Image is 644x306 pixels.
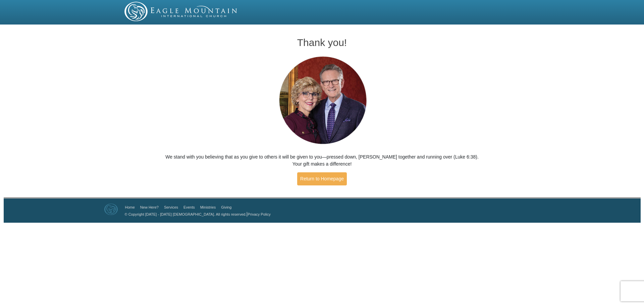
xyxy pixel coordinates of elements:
p: | [122,211,271,218]
a: © Copyright [DATE] - [DATE] [DEMOGRAPHIC_DATA]. All rights reserved. [125,212,247,216]
a: New Here? [140,205,159,209]
img: Pastors George and Terri Pearsons [273,54,372,147]
a: Home [125,205,135,209]
img: EMIC [124,2,238,21]
a: Giving [221,205,231,209]
p: We stand with you believing that as you give to others it will be given to you—pressed down, [PER... [165,154,480,168]
img: Eagle Mountain International Church [104,204,118,215]
a: Ministries [200,205,216,209]
h1: Thank you! [165,37,480,48]
a: Return to Homepage [297,172,347,185]
a: Privacy Policy [248,212,270,216]
a: Events [183,205,195,209]
a: Services [164,205,178,209]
